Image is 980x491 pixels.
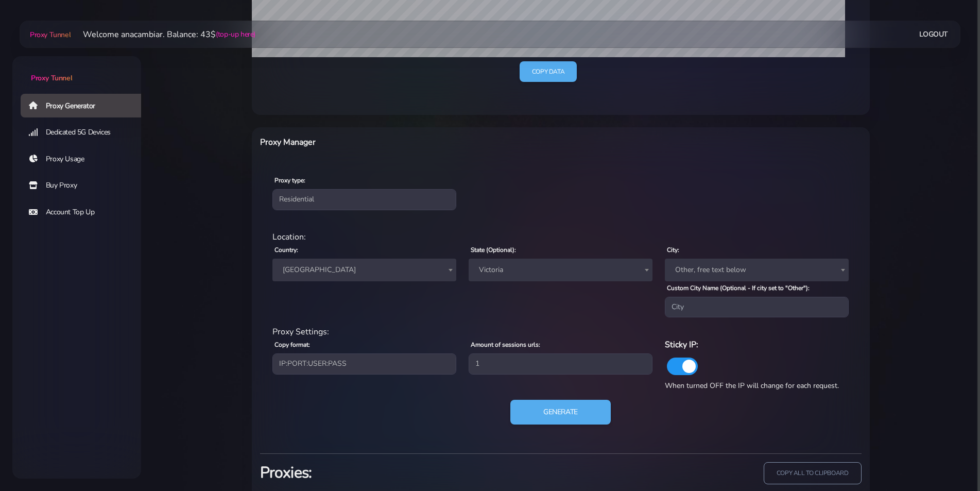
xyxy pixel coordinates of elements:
[21,147,149,171] a: Proxy Usage
[31,73,72,83] span: Proxy Tunnel
[919,25,948,44] a: Logout
[665,259,849,281] span: Other, free text below
[260,462,555,483] h3: Proxies:
[21,94,149,117] a: Proxy Generator
[21,174,149,197] a: Buy Proxy
[671,263,843,277] span: Other, free text below
[21,121,149,144] a: Dedicated 5G Devices
[30,30,71,40] span: Proxy Tunnel
[21,200,149,224] a: Account Top Up
[266,231,855,243] div: Location:
[274,245,298,255] label: Country:
[520,61,577,82] a: Copy data
[279,263,450,277] span: Australia
[471,340,540,349] label: Amount of sessions urls:
[665,297,849,317] input: City
[274,176,305,185] label: Proxy type:
[28,26,71,43] a: Proxy Tunnel
[469,259,652,281] span: Victoria
[667,245,679,255] label: City:
[665,381,839,391] span: When turned OFF the IP will change for each request.
[475,263,646,277] span: Victoria
[510,400,611,425] button: Generate
[266,326,855,338] div: Proxy Settings:
[272,259,456,281] span: Australia
[216,29,255,40] a: (top-up here)
[667,283,810,293] label: Custom City Name (Optional - If city set to "Other"):
[665,338,849,351] h6: Sticky IP:
[12,56,141,83] a: Proxy Tunnel
[930,441,967,478] iframe: Webchat Widget
[471,245,516,255] label: State (Optional):
[71,28,255,41] li: Welcome anacambiar. Balance: 43$
[260,136,606,149] h6: Proxy Manager
[764,462,862,484] input: copy all to clipboard
[274,340,310,349] label: Copy format:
